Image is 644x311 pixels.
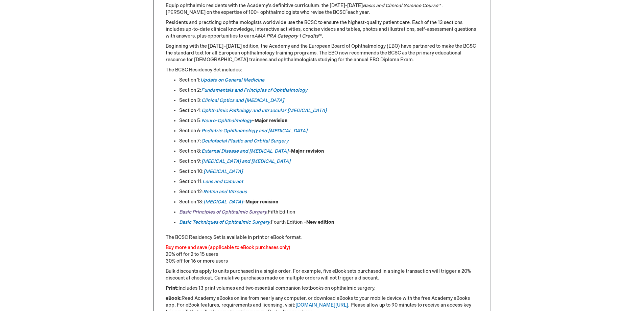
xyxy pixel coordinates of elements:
[166,295,182,301] strong: eBook:
[166,234,479,241] p: The BCSC Residency Set is available in print or eBook format.
[166,19,479,40] p: Residents and practicing ophthalmologists worldwide use the BCSC to ensure the highest-quality pa...
[166,2,479,16] p: Equip ophthalmic residents with the Academy’s definitive curriculum: the [DATE]-[DATE] ™. [PERSON...
[179,178,479,185] li: Section 11:
[179,97,479,104] li: Section 3:
[255,118,287,124] strong: Major revision
[179,188,479,195] li: Section 12:
[254,33,318,39] em: AMA PRA Category 1 Credits
[295,302,348,308] a: [DOMAIN_NAME][URL]
[179,219,479,226] li: Fourth Edition –
[202,179,243,184] a: Lens and Cataract
[179,77,479,84] li: Section 1:
[245,199,278,205] strong: Major revision
[179,148,479,155] li: Section 8: –
[266,209,268,215] em: ,
[201,87,307,93] a: Fundamentals and Principles of Ophthalmology
[179,199,479,205] li: Section 13: –
[201,128,307,134] a: Pediatric Ophthalmology and [MEDICAL_DATA]
[179,219,271,225] em: ,
[166,244,479,265] p: 20% off for 2 to 15 users 30% off for 16 or more users
[201,108,327,113] a: Ophthalmic Pathology and Intraocular [MEDICAL_DATA]
[179,138,479,145] li: Section 7:
[306,219,334,225] strong: New edition
[179,209,266,215] a: Basic Principles of Ophthalmic Surgery
[179,87,479,94] li: Section 2:
[363,3,438,8] em: Basic and Clinical Science Course
[203,189,247,195] a: Retina and Vitreous
[179,209,479,216] li: Fifth Edition
[166,285,479,292] p: Includes 13 print volumes and two essential companion textbooks on ophthalmic surgery.
[179,168,479,175] li: Section 10:
[291,148,324,154] strong: Major revision
[179,107,479,114] li: Section 4:
[179,117,479,124] li: Section 5: –
[166,67,479,73] p: The BCSC Residency Set includes:
[166,43,479,63] p: Beginning with the [DATE]–[DATE] edition, the Academy and the European Board of Ophthalmology (EB...
[201,158,290,164] a: [MEDICAL_DATA] and [MEDICAL_DATA]
[179,158,479,165] li: Section 9:
[201,118,252,124] a: Neuro-Ophthalmology
[201,138,288,144] a: Oculofacial Plastic and Orbital Surgery
[204,169,243,174] a: [MEDICAL_DATA]
[166,268,479,282] p: Bulk discounts apply to units purchased in a single order. For example, five eBook sets purchased...
[179,219,269,225] a: Basic Techniques of Ophthalmic Surgery
[200,77,264,83] a: Update on General Medicine
[179,128,479,134] li: Section 6:
[201,148,288,154] a: External Disease and [MEDICAL_DATA]
[346,9,348,13] sup: ®
[166,285,178,291] strong: Print:
[166,245,290,250] font: Buy more and save (applicable to eBook purchases only)
[204,199,243,205] a: [MEDICAL_DATA]
[201,97,284,103] a: Clinical Optics and [MEDICAL_DATA]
